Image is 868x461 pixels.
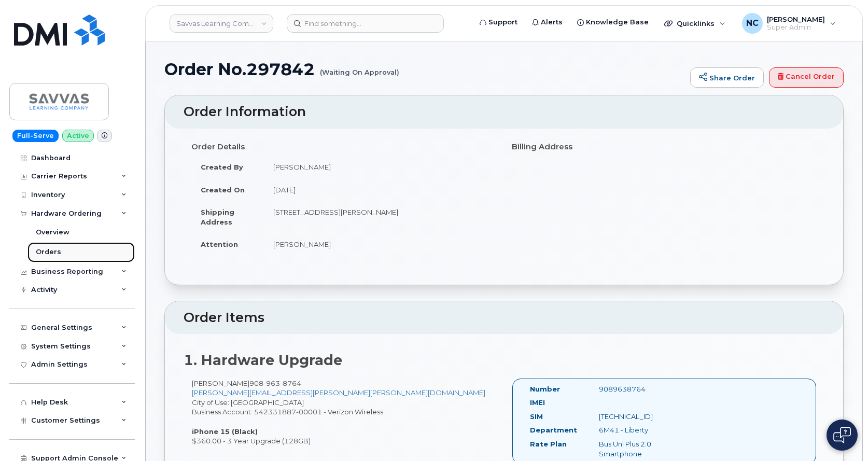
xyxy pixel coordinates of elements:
a: Share Order [690,67,764,88]
span: 963 [263,379,280,387]
small: (Waiting On Approval) [320,60,399,76]
h2: Order Information [184,105,824,119]
div: 6M41 - Liberty [591,425,688,435]
h1: Order No.297842 [164,60,685,78]
a: [PERSON_NAME][EMAIL_ADDRESS][PERSON_NAME][PERSON_NAME][DOMAIN_NAME] [192,388,485,397]
td: [DATE] [264,178,496,201]
img: Open chat [833,427,851,443]
div: 9089638764 [591,384,688,394]
strong: Attention [201,240,238,248]
strong: Created By [201,163,243,171]
div: [PERSON_NAME] City of Use: [GEOGRAPHIC_DATA] Business Account: 542331887-00001 - Verizon Wireless... [184,379,504,446]
label: SIM [530,412,543,422]
td: [STREET_ADDRESS][PERSON_NAME] [264,201,496,233]
span: 908 [249,379,301,387]
label: Number [530,384,560,394]
h4: Order Details [191,143,496,151]
h2: Order Items [184,311,824,325]
strong: Created On [201,186,245,194]
h4: Billing Address [512,143,817,151]
div: Bus Unl Plus 2.0 Smartphone [591,439,688,458]
strong: Shipping Address [201,208,234,226]
div: [TECHNICAL_ID] [591,412,688,422]
td: [PERSON_NAME] [264,156,496,178]
label: Department [530,425,577,435]
strong: 1. Hardware Upgrade [184,352,342,369]
label: IMEI [530,398,545,408]
strong: iPhone 15 (Black) [192,427,258,436]
span: 8764 [280,379,301,387]
td: [PERSON_NAME] [264,233,496,256]
label: Rate Plan [530,439,567,449]
a: Cancel Order [769,67,844,88]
